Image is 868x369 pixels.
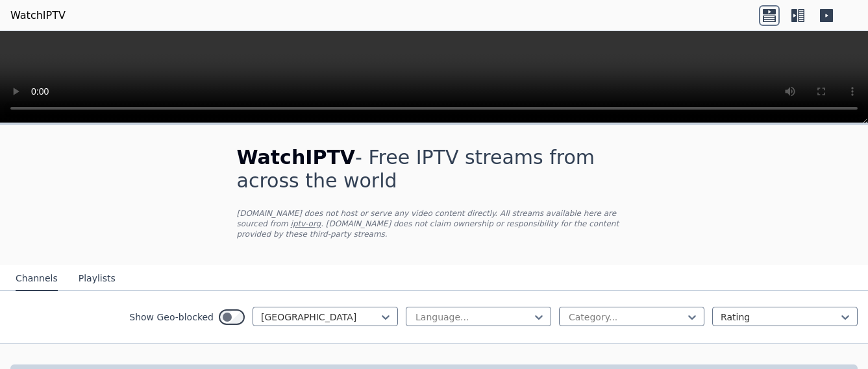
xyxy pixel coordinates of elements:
[79,267,116,291] button: Playlists
[237,146,356,169] span: WatchIPTV
[129,311,214,324] label: Show Geo-blocked
[237,146,632,193] h1: - Free IPTV streams from across the world
[10,8,66,23] a: WatchIPTV
[237,208,632,239] p: [DOMAIN_NAME] does not host or serve any video content directly. All streams available here are s...
[16,267,58,291] button: Channels
[291,219,321,228] a: iptv-org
